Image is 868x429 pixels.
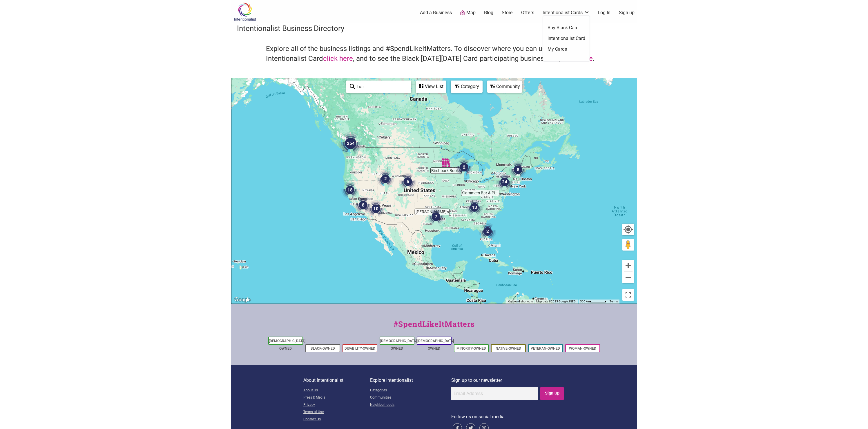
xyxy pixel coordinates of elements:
[345,346,375,350] a: Disability-Owned
[442,158,450,167] div: Birchbark Books
[622,260,634,271] button: Zoom in
[233,296,252,304] img: Google
[416,81,445,92] div: View List
[598,10,610,16] a: Log In
[311,346,335,350] a: Black-Owned
[622,289,634,301] button: Toggle fullscreen view
[377,170,394,187] div: 2
[496,173,513,191] div: 24
[578,300,608,304] button: Map Scale: 500 km per 52 pixels
[354,196,372,214] div: 8
[339,132,362,155] div: 254
[460,10,476,16] a: Map
[323,54,353,63] a: click here
[548,25,585,31] a: Buy Black Card
[456,346,486,350] a: Minority-Owned
[509,161,527,178] div: 8
[355,81,408,92] input: Type to find and filter...
[619,10,635,16] a: Sign up
[370,377,451,384] p: Explore Intentionalist
[451,377,565,384] p: Sign up to our newsletter
[231,2,259,21] img: Intentionalist
[622,224,634,235] button: Your Location
[569,346,596,350] a: Woman-Owned
[548,46,585,52] a: My Cards
[370,387,451,394] a: Categories
[303,401,370,409] a: Privacy
[451,81,482,92] div: Category
[610,300,618,303] a: Terms
[341,181,359,199] div: 18
[416,81,446,93] div: See a list of the visible businesses
[367,200,385,218] div: 10
[543,10,590,16] a: Intentionalist Cards
[563,54,593,63] a: click here
[417,339,455,350] a: [DEMOGRAPHIC_DATA]-Owned
[380,339,418,350] a: [DEMOGRAPHIC_DATA]-Owned
[303,377,370,384] p: About Intentionalist
[622,272,634,283] button: Zoom out
[466,199,483,216] div: 13
[580,300,590,303] span: 500 km
[427,208,445,225] div: 7
[303,394,370,401] a: Press & Media
[303,416,370,423] a: Contact Us
[531,346,560,350] a: Veteran-Owned
[536,300,577,303] span: Map data ©2025 Google, INEGI
[346,81,411,93] div: Type to search and filter
[451,387,538,400] input: Email Address
[484,10,493,16] a: Blog
[269,339,307,350] a: [DEMOGRAPHIC_DATA]-Owned
[548,35,585,42] a: Intentionalist Card
[451,413,565,421] p: Follow us on social media
[488,81,521,92] div: Community
[303,387,370,394] a: About Us
[540,387,564,400] input: Sign Up
[370,401,451,409] a: Neighborhoods
[479,223,496,240] div: 2
[521,10,534,16] a: Offers
[622,239,634,251] button: Drag Pegman onto the map to open Street View
[487,81,522,93] div: Filter by Community
[231,318,637,335] div: #SpendLikeItMatters
[266,44,602,63] h4: Explore all of the business listings and #SpendLikeItMatters. To discover where you can use your ...
[451,81,483,93] div: Filter by category
[399,173,416,190] div: 5
[303,409,370,416] a: Terms of Use
[496,346,521,350] a: Native-Owned
[233,296,252,304] a: Open this area in Google Maps (opens a new window)
[237,23,631,34] h3: Intentionalist Business Directory
[370,394,451,401] a: Communities
[502,10,513,16] a: Store
[508,300,533,304] button: Keyboard shortcuts
[420,10,452,16] a: Add a Business
[455,158,473,176] div: 2
[428,200,436,208] div: Alibi's
[476,181,485,189] div: Slammers Bar & Pizza Kitchen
